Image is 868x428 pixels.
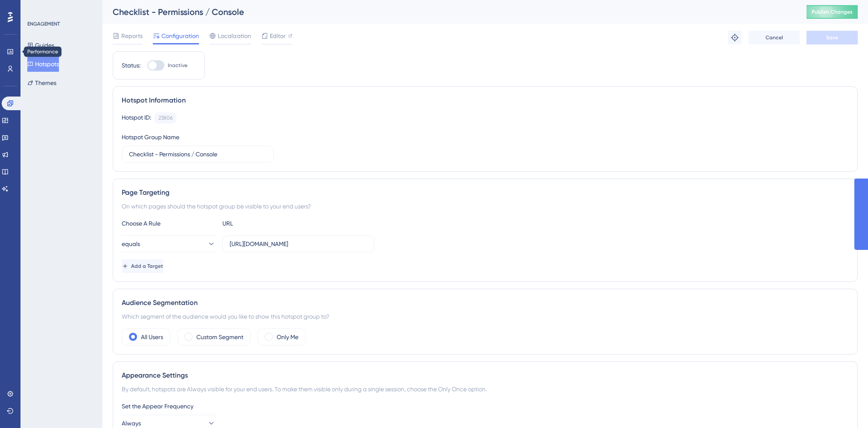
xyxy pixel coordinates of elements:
[826,34,838,41] span: Save
[230,239,367,249] input: yourwebsite.com/path
[218,31,251,41] span: Localization
[141,332,163,342] label: All Users
[121,31,143,41] span: Reports
[122,188,849,198] div: Page Targeting
[122,218,216,229] div: Choose A Rule
[122,239,140,249] span: equals
[122,95,849,106] div: Hotspot Information
[832,394,858,420] iframe: UserGuiding AI Assistant Launcher
[812,9,853,15] span: Publish Changes
[270,31,286,41] span: Editor
[27,21,60,27] div: ENGAGEMENT
[122,401,849,411] div: Set the Appear Frequency
[27,56,59,72] button: Hotspots
[161,31,199,41] span: Configuration
[222,218,316,229] div: URL
[807,5,858,19] button: Publish Changes
[196,332,243,342] label: Custom Segment
[748,31,800,44] button: Cancel
[807,31,858,44] button: Save
[122,311,849,322] div: Which segment of the audience would you like to show this hotspot group to?
[168,62,187,69] span: Inactive
[122,201,849,211] div: On which pages should the hotspot group be visible to your end users?
[766,34,783,41] span: Cancel
[122,235,216,252] button: equals
[129,150,266,159] input: Type your Hotspot Group Name here
[122,259,163,273] button: Add a Target
[122,112,151,123] div: Hotspot ID:
[131,263,163,270] span: Add a Target
[122,132,179,142] div: Hotspot Group Name
[122,384,849,394] div: By default, hotspots are Always visible for your end users. To make them visible only during a si...
[122,370,849,381] div: Appearance Settings
[113,6,785,18] div: Checklist - Permissions / Console
[122,298,849,308] div: Audience Segmentation
[277,332,298,342] label: Only Me
[27,38,54,53] button: Guides
[158,114,172,121] div: 23806
[122,60,140,70] div: Status:
[27,75,56,91] button: Themes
